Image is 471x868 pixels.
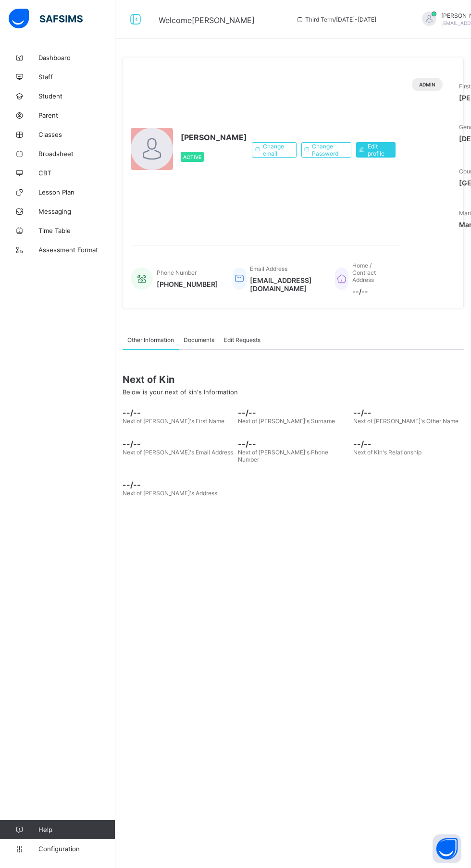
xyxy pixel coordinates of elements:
[123,439,233,449] span: --/--
[353,408,464,417] span: --/--
[38,150,115,158] span: Broadsheet
[38,246,115,254] span: Assessment Format
[123,417,224,425] span: Next of [PERSON_NAME]'s First Name
[296,16,376,23] span: session/term information
[352,287,391,295] span: --/--
[127,336,174,343] span: Other Information
[263,143,289,157] span: Change email
[238,417,335,425] span: Next of [PERSON_NAME]'s Surname
[38,845,115,853] span: Configuration
[123,374,464,385] span: Next of Kin
[352,262,376,283] span: Home / Contract Address
[38,92,115,100] span: Student
[123,489,217,497] span: Next of [PERSON_NAME]'s Address
[38,826,115,833] span: Help
[250,265,287,272] span: Email Address
[38,111,115,119] span: Parent
[433,834,461,863] button: Open asap
[157,280,218,288] span: [PHONE_NUMBER]
[250,276,321,293] span: [EMAIL_ADDRESS][DOMAIN_NAME]
[159,15,255,25] span: Welcome [PERSON_NAME]
[123,408,233,417] span: --/--
[353,449,421,456] span: Next of Kin's Relationship
[312,143,344,157] span: Change Password
[238,408,348,417] span: --/--
[368,143,388,157] span: Edit profile
[38,54,115,61] span: Dashboard
[419,82,435,87] span: Admin
[224,336,260,343] span: Edit Requests
[38,131,115,138] span: Classes
[353,417,459,425] span: Next of [PERSON_NAME]'s Other Name
[184,336,214,343] span: Documents
[238,439,348,449] span: --/--
[157,269,197,276] span: Phone Number
[9,9,83,29] img: safsims
[123,449,233,456] span: Next of [PERSON_NAME]'s Email Address
[38,227,115,234] span: Time Table
[353,439,464,449] span: --/--
[123,480,233,489] span: --/--
[238,449,328,463] span: Next of [PERSON_NAME]'s Phone Number
[123,388,238,396] span: Below is your next of kin's Information
[181,133,247,142] span: [PERSON_NAME]
[183,154,201,160] span: Active
[38,208,115,215] span: Messaging
[38,188,115,196] span: Lesson Plan
[38,169,115,177] span: CBT
[38,73,115,81] span: Staff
